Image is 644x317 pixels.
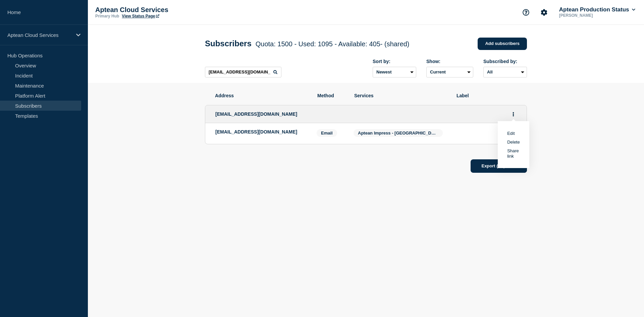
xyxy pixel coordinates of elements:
[122,14,159,18] a: View Status Page
[215,129,307,135] p: [EMAIL_ADDRESS][DOMAIN_NAME]
[426,67,473,77] select: Deleted
[483,59,527,64] div: Subscribed by:
[95,14,119,18] p: Primary Hub
[373,59,416,64] div: Sort by:
[205,39,410,48] h1: Subscribers
[215,93,307,98] span: Address
[558,13,628,18] p: [PERSON_NAME]
[507,131,515,136] a: Edit
[507,148,519,159] a: Share link
[478,38,527,50] a: Add subscribers
[7,32,72,38] p: Aptean Cloud Services
[205,67,281,77] input: Search subscribers
[358,130,489,136] span: Aptean Impress - [GEOGRAPHIC_DATA]-[GEOGRAPHIC_DATA]
[317,129,337,137] span: Email
[373,67,416,77] select: Sort by
[558,6,637,13] button: Aptean Production Status
[471,159,527,173] button: Export (All)
[317,93,344,98] span: Method
[215,111,297,117] span: [EMAIL_ADDRESS][DOMAIN_NAME]
[95,6,229,14] p: Aptean Cloud Services
[507,140,520,145] button: Delete
[537,5,551,19] button: Account settings
[457,93,517,98] span: Label
[426,59,473,64] div: Show:
[354,93,446,98] span: Services
[519,5,533,19] button: Support
[256,40,410,48] span: Quota: 1500 - Used: 1095 - Available: 405 - (shared)
[483,67,527,77] select: Subscribed by
[509,109,518,119] button: Actions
